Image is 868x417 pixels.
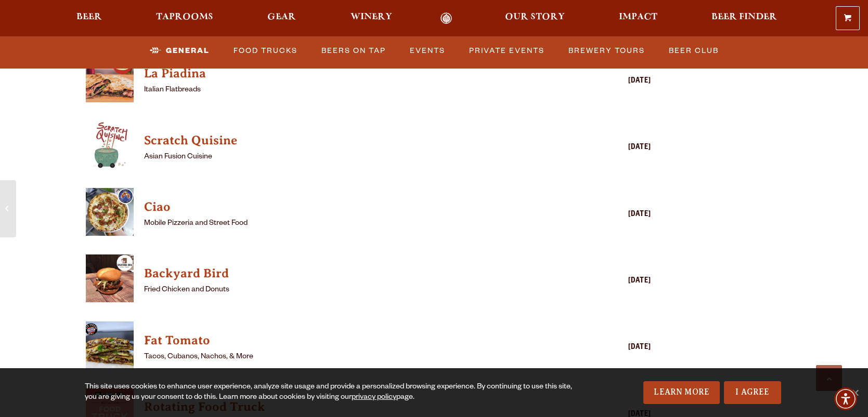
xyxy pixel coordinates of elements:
[76,13,102,21] span: Beer
[344,12,399,24] a: Winery
[86,121,134,174] a: View Scratch Quisine details (opens in a new window)
[86,254,134,302] img: thumbnail food truck
[86,55,134,108] a: View La Piadina details (opens in a new window)
[317,39,390,63] a: Beers on Tap
[144,151,563,164] p: Asian Fusion Cuisine
[144,65,563,82] h4: La Piadina
[144,63,563,84] a: View La Piadina details (opens in a new window)
[86,254,134,308] a: View Backyard Bird details (opens in a new window)
[86,121,134,169] img: thumbnail food truck
[144,132,563,149] h4: Scratch Quisine
[267,13,296,21] span: Gear
[144,332,563,349] h4: Fat Tomato
[711,13,777,21] span: Beer Finder
[85,382,574,403] div: This site uses cookies to enhance user experience, analyze site usage and provide a personalized ...
[427,12,466,24] a: Odell Home
[564,39,649,63] a: Brewery Tours
[406,39,449,63] a: Events
[498,12,572,24] a: Our Story
[156,13,213,21] span: Taprooms
[612,12,664,24] a: Impact
[144,197,563,218] a: View Ciao details (opens in a new window)
[568,75,651,88] div: [DATE]
[144,351,563,364] p: Tacos, Cubanos, Nachos, & More
[86,55,134,102] img: thumbnail food truck
[505,13,565,21] span: Our Story
[70,12,109,24] a: Beer
[144,84,563,97] p: Italian Flatbreads
[86,321,134,369] img: thumbnail food truck
[665,39,723,63] a: Beer Club
[144,218,563,230] p: Mobile Pizzeria and Street Food
[149,12,220,24] a: Taprooms
[144,265,563,282] h4: Backyard Bird
[834,387,857,410] div: Accessibility Menu
[351,13,392,21] span: Winery
[568,142,651,154] div: [DATE]
[352,394,396,402] a: privacy policy
[619,13,657,21] span: Impact
[643,381,720,404] a: Learn More
[86,321,134,375] a: View Fat Tomato details (opens in a new window)
[229,39,302,63] a: Food Trucks
[465,39,549,63] a: Private Events
[86,188,134,236] img: thumbnail food truck
[724,381,781,404] a: I Agree
[144,330,563,351] a: View Fat Tomato details (opens in a new window)
[144,263,563,284] a: View Backyard Bird details (opens in a new window)
[568,209,651,221] div: [DATE]
[146,39,214,63] a: General
[568,275,651,288] div: [DATE]
[705,12,784,24] a: Beer Finder
[86,188,134,241] a: View Ciao details (opens in a new window)
[816,365,842,391] a: Scroll to top
[144,199,563,216] h4: Ciao
[261,12,303,24] a: Gear
[144,130,563,151] a: View Scratch Quisine details (opens in a new window)
[144,284,563,297] p: Fried Chicken and Donuts
[568,342,651,354] div: [DATE]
